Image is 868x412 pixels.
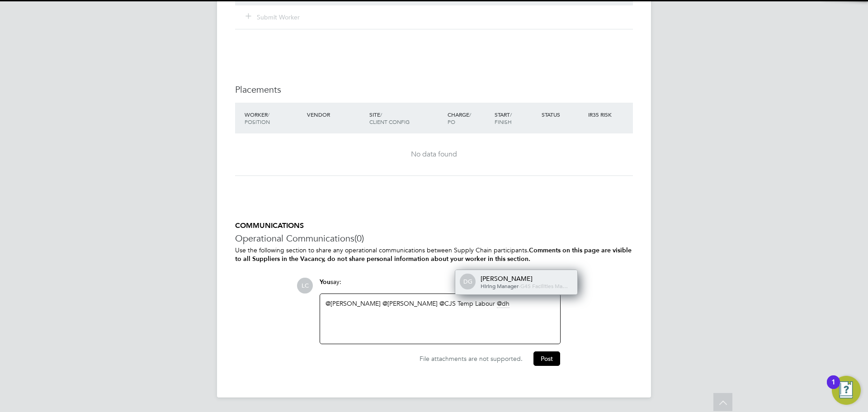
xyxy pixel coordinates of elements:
[481,282,519,289] span: Hiring Manager
[448,111,471,125] span: / PO
[492,106,539,130] div: Start
[369,111,410,125] span: / Client Config
[497,299,509,308] span: dh
[235,84,633,95] h3: Placements
[461,275,475,289] span: DG
[235,246,632,263] b: Comments on this page are visible to all Suppliers in the Vacancy, do not share personal informat...
[382,299,438,308] a: @[PERSON_NAME]
[367,106,445,130] div: Site
[519,282,520,289] span: -
[320,278,561,294] div: say:
[305,106,367,123] div: Vendor
[520,282,568,289] span: G4S Facilities Ma…
[539,106,586,123] div: Status
[320,278,330,286] span: You
[832,376,861,405] button: Open Resource Center, 1 new notification
[831,382,835,394] div: 1
[244,150,624,159] div: No data found
[439,299,495,308] a: @CJS Temp Labour
[235,246,633,263] p: Use the following section to share any operational communications between Supply Chain participants.
[235,221,633,231] h5: COMMUNICATIONS
[235,232,633,244] h3: Operational Communications
[445,106,492,130] div: Charge
[420,355,523,363] span: File attachments are not supported.
[245,111,270,125] span: / Position
[325,299,381,308] a: @[PERSON_NAME]
[586,106,617,123] div: IR35 Risk
[495,111,512,125] span: / Finish
[297,278,313,294] span: LC
[533,351,560,366] button: Post
[242,106,305,130] div: Worker
[354,232,364,244] span: (0)
[481,275,571,283] div: [PERSON_NAME]
[325,299,555,338] div: ​ ​ ​
[246,13,300,22] button: Submit Worker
